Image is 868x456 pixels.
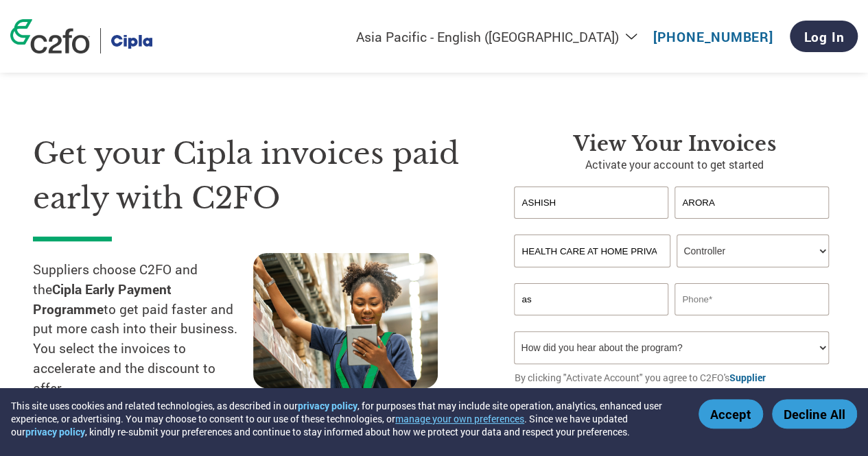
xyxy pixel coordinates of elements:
div: This site uses cookies and related technologies, as described in our , for purposes that may incl... [11,399,679,438]
select: Title/Role [677,235,828,267]
a: privacy policy [298,399,357,412]
input: Phone* [675,283,828,315]
button: Accept [699,399,763,429]
a: Supplier Agreement [514,371,765,398]
input: First Name* [514,187,668,219]
input: Invalid Email format [514,283,668,315]
a: Privacy Policy [577,385,638,398]
div: Inavlid Email Address [514,317,668,326]
input: Your company name* [514,235,670,267]
img: supply chain worker [253,253,438,388]
p: By clicking "Activate Account" you agree to C2FO's and [514,370,835,399]
strong: Cipla Early Payment Programme [33,280,172,317]
div: Invalid company name or company name is too long [514,269,828,278]
h1: Get your Cipla invoices paid early with C2FO [33,132,473,220]
button: Decline All [772,399,857,429]
div: Invalid first name or first name is too long [514,220,668,229]
p: Suppliers choose C2FO and the to get paid faster and put more cash into their business. You selec... [33,260,253,398]
img: Cipla [111,28,152,53]
p: Activate your account to get started [514,156,835,173]
button: manage your own preferences [395,412,524,425]
div: Invalid last name or last name is too long [675,220,828,229]
a: privacy policy [25,425,85,438]
a: Log In [790,21,858,52]
div: Inavlid Phone Number [675,317,828,326]
img: c2fo logo [10,19,90,53]
h3: View your invoices [514,132,835,156]
a: [PHONE_NUMBER] [653,28,773,45]
input: Last Name* [675,187,828,219]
